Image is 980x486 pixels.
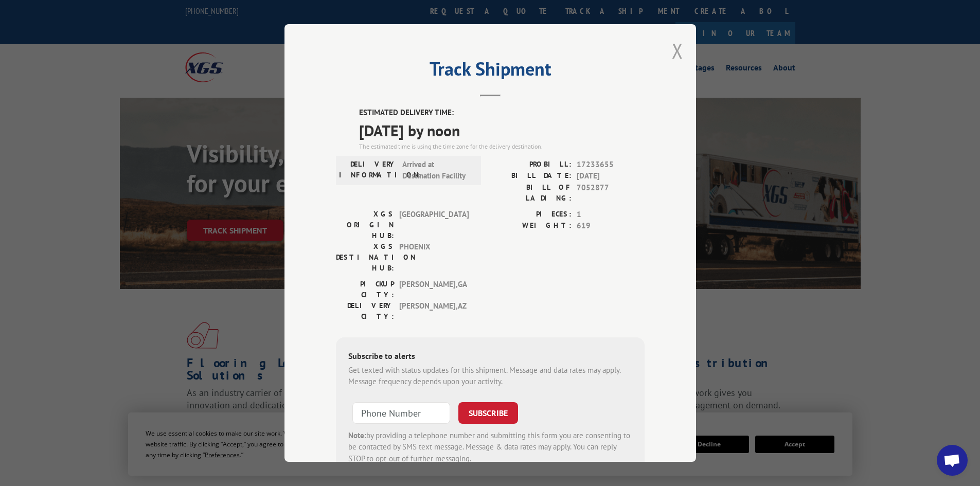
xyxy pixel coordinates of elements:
span: [DATE] by noon [359,119,645,142]
label: PROBILL: [490,159,572,171]
div: The estimated time is using the time zone for the delivery destination. [359,142,645,151]
label: DELIVERY CITY: [336,300,394,322]
span: 1 [577,209,645,221]
button: Close modal [672,37,683,64]
span: [PERSON_NAME] , AZ [399,300,469,322]
div: Subscribe to alerts [348,350,632,365]
label: PICKUP CITY: [336,279,394,300]
label: ESTIMATED DELIVERY TIME: [359,107,645,119]
h2: Track Shipment [336,62,645,81]
strong: Note: [348,430,366,440]
span: Arrived at Destination Facility [402,159,472,182]
label: DELIVERY INFORMATION: [339,159,397,182]
label: WEIGHT: [490,220,572,232]
span: 17233655 [577,159,645,171]
label: XGS ORIGIN HUB: [336,209,394,241]
input: Phone Number [352,402,450,424]
label: BILL OF LADING: [490,182,572,204]
span: 619 [577,220,645,232]
span: [GEOGRAPHIC_DATA] [399,209,469,241]
span: [DATE] [577,170,645,182]
span: PHOENIX [399,241,469,274]
label: BILL DATE: [490,170,572,182]
div: Open chat [937,445,968,476]
label: PIECES: [490,209,572,221]
span: [PERSON_NAME] , GA [399,279,469,300]
label: XGS DESTINATION HUB: [336,241,394,274]
button: SUBSCRIBE [458,402,518,424]
span: 7052877 [577,182,645,204]
div: by providing a telephone number and submitting this form you are consenting to be contacted by SM... [348,430,632,465]
div: Get texted with status updates for this shipment. Message and data rates may apply. Message frequ... [348,365,632,388]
